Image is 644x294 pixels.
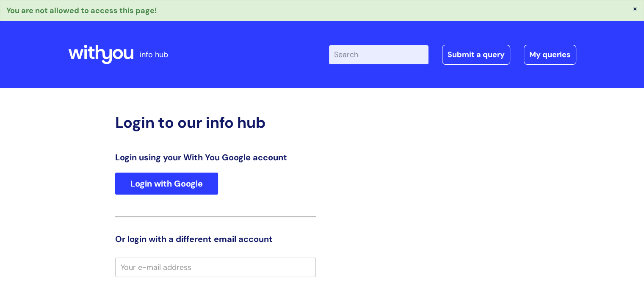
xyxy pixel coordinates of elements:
p: info hub [140,48,168,61]
a: Login with Google [115,173,218,195]
button: × [633,5,638,12]
input: Your e-mail address [115,258,316,277]
a: Submit a query [442,45,510,64]
a: My queries [524,45,576,64]
input: Search [329,45,428,64]
h2: Login to our info hub [115,113,316,132]
h3: Login using your With You Google account [115,152,316,162]
h3: Or login with a different email account [115,234,316,244]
